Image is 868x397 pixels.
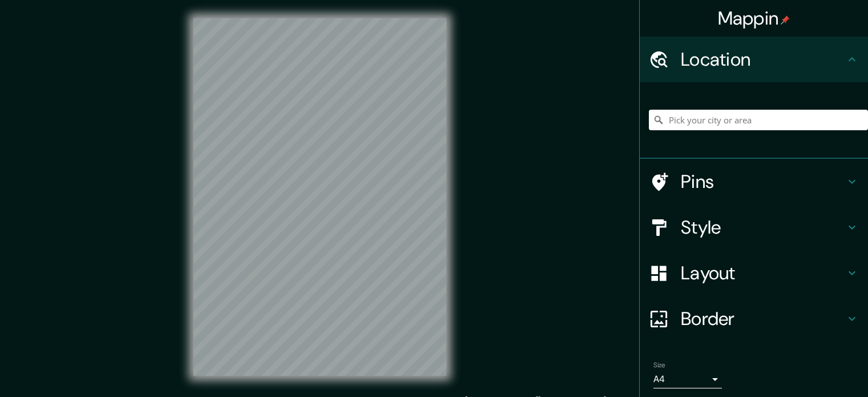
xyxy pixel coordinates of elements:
[681,216,845,239] h4: Style
[681,48,845,71] h4: Location
[653,370,722,388] div: A4
[766,352,855,384] iframe: Help widget launcher
[681,170,845,193] h4: Pins
[781,15,790,25] img: pin-icon.png
[649,110,868,130] input: Pick your city or area
[640,159,868,204] div: Pins
[193,18,446,376] canvas: Map
[640,37,868,82] div: Location
[640,250,868,296] div: Layout
[640,204,868,250] div: Style
[653,360,665,370] label: Size
[681,307,845,330] h4: Border
[681,262,845,284] h4: Layout
[718,7,790,30] h4: Mappin
[640,296,868,342] div: Border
